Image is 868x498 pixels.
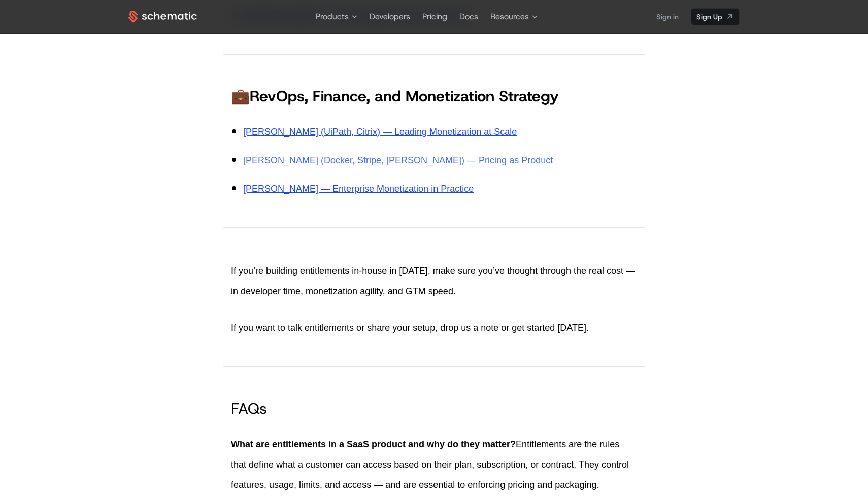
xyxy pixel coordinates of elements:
p: Entitlements are the rules that define what a customer can access based on their plan, subscripti... [231,434,637,495]
span: What are entitlements in a SaaS product and why do they matter? [231,439,516,449]
span: Products [316,11,349,23]
a: Pricing [422,11,447,22]
span: Sign Up [696,12,722,22]
span: RevOps, Finance, and Monetization Strategy [250,86,559,106]
p: If you’re building entitlements in-house in [DATE], make sure you’ve thought through the real cos... [231,261,637,301]
a: [PERSON_NAME] (Docker, Stripe, [PERSON_NAME]) — Pricing as Product [243,155,553,165]
a: [PERSON_NAME] — Enterprise Monetization in Practice [243,184,474,194]
a: Docs [459,11,478,22]
p: If you want to talk entitlements or share your setup, drop us a note or get started [DATE]. [231,317,637,338]
h3: FAQs [231,400,637,418]
a: [object Object] [691,8,740,25]
a: Developers [370,11,410,22]
h3: 💼 [231,87,637,105]
span: Resources [490,11,529,23]
a: Sign in [656,9,679,25]
a: [PERSON_NAME] (UiPath, Citrix) — Leading Monetization at Scale [243,127,517,137]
